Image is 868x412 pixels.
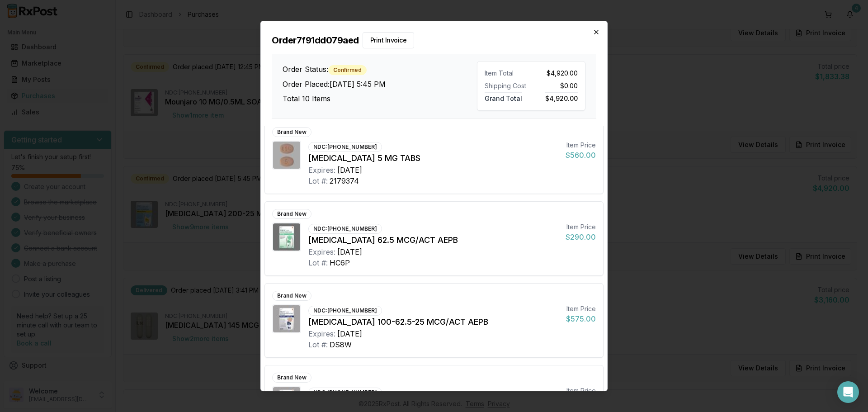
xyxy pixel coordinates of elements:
[273,223,300,251] img: Incruse Ellipta 62.5 MCG/ACT AEPB
[337,165,362,175] div: [DATE]
[330,257,350,268] div: HC6P
[308,257,328,268] div: Lot #:
[308,339,328,350] div: Lot #:
[308,316,559,328] div: [MEDICAL_DATA] 100-62.5-25 MCG/ACT AEPB
[566,150,596,161] div: $560.00
[308,246,335,257] div: Expires:
[272,373,311,383] div: Brand New
[566,304,596,313] div: Item Price
[566,223,596,232] div: Item Price
[330,175,359,186] div: 2179374
[283,79,477,90] h3: Order Placed: [DATE] 5:45 PM
[308,234,558,246] div: [MEDICAL_DATA] 62.5 MCG/ACT AEPB
[308,142,382,152] div: NDC: [PHONE_NUMBER]
[566,141,596,150] div: Item Price
[328,65,367,75] div: Confirmed
[283,64,477,75] h3: Order Status:
[337,246,362,257] div: [DATE]
[272,127,311,137] div: Brand New
[308,152,558,165] div: [MEDICAL_DATA] 5 MG TABS
[273,305,300,332] img: Trelegy Ellipta 100-62.5-25 MCG/ACT AEPB
[283,93,477,104] h3: Total 10 Items
[273,142,300,169] img: Eliquis 5 MG TABS
[308,175,328,186] div: Lot #:
[547,69,578,78] span: $4,920.00
[566,232,596,242] div: $290.00
[545,92,578,102] span: $4,920.00
[566,386,596,395] div: Item Price
[337,328,362,339] div: [DATE]
[363,32,415,48] button: Print Invoice
[272,209,311,219] div: Brand New
[308,388,382,398] div: NDC: [PHONE_NUMBER]
[330,339,352,350] div: DS8W
[272,32,596,48] h2: Order 7f91dd079aed
[272,291,311,301] div: Brand New
[308,165,335,175] div: Expires:
[535,81,578,90] div: $0.00
[485,81,528,90] div: Shipping Cost
[485,69,528,78] div: Item Total
[308,328,335,339] div: Expires:
[308,306,382,316] div: NDC: [PHONE_NUMBER]
[485,92,522,102] span: Grand Total
[308,224,382,234] div: NDC: [PHONE_NUMBER]
[566,313,596,324] div: $575.00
